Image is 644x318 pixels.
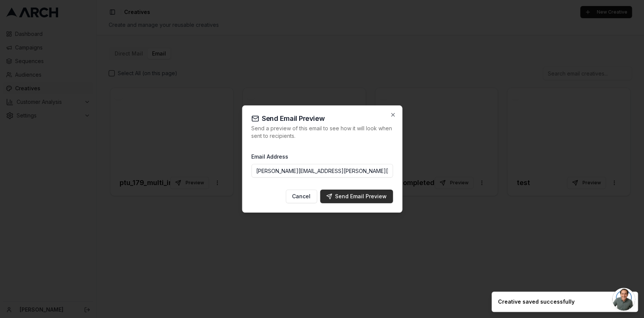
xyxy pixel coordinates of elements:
div: Send Email Preview [326,193,387,200]
button: Send Email Preview [320,190,393,203]
h2: Send Email Preview [251,115,393,122]
p: Send a preview of this email to see how it will look when sent to recipients. [251,125,393,140]
label: Email Address [251,153,288,160]
input: Enter email address to receive preview [251,164,393,178]
button: Cancel [286,190,317,203]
